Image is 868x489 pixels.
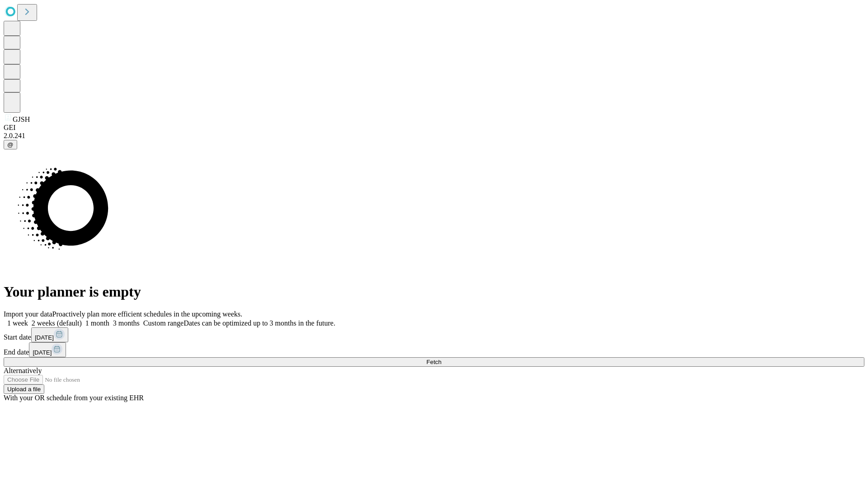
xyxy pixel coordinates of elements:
span: Fetch [426,359,441,365]
span: With your OR schedule from your existing EHR [4,394,144,402]
span: Dates can be optimized up to 3 months in the future. [184,319,335,327]
button: Upload a file [4,384,44,394]
span: Import your data [4,310,52,318]
span: GJSH [13,115,30,123]
span: 1 week [7,319,28,327]
span: 3 months [113,319,140,327]
button: Fetch [4,357,864,367]
span: Proactively plan more efficient schedules in the upcoming weeks. [52,310,242,318]
span: 1 month [85,319,109,327]
span: 2 weeks (default) [32,319,82,327]
span: @ [7,141,14,148]
h1: Your planner is empty [4,283,864,300]
button: @ [4,140,17,149]
div: Start date [4,327,864,342]
div: 2.0.241 [4,132,864,140]
div: End date [4,342,864,357]
span: [DATE] [35,334,54,341]
span: Alternatively [4,367,42,374]
span: Custom range [143,319,184,327]
button: [DATE] [31,327,68,342]
button: [DATE] [29,342,66,357]
span: [DATE] [33,349,52,356]
div: GEI [4,124,864,132]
